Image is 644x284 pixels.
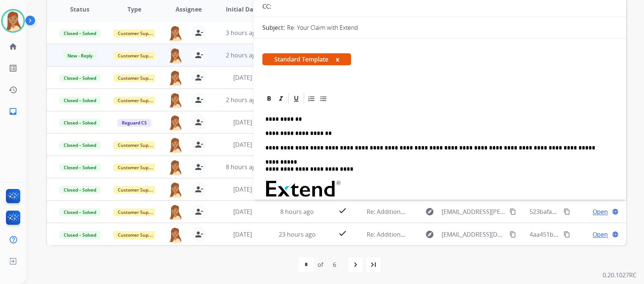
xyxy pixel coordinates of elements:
[233,185,252,193] span: [DATE]
[563,208,570,215] mat-icon: content_copy
[113,97,162,104] span: Customer Support
[168,92,183,108] img: agent-avatar
[509,231,516,238] mat-icon: content_copy
[113,52,162,60] span: Customer Support
[226,5,259,14] span: Initial Date
[113,74,162,82] span: Customer Support
[195,230,203,239] mat-icon: person_remove
[233,141,252,149] span: [DATE]
[59,186,101,194] span: Closed – Solved
[262,53,351,65] span: Standard Template
[9,85,18,94] mat-icon: history
[593,207,608,216] span: Open
[195,51,203,60] mat-icon: person_remove
[113,141,162,149] span: Customer Support
[275,93,287,104] div: Italic
[195,118,203,127] mat-icon: person_remove
[612,231,619,238] mat-icon: language
[327,257,342,272] div: 6
[530,230,644,239] span: 4aa451b2-ca7d-4926-b4b1-925326c8f7d2
[280,208,314,216] span: 8 hours ago
[195,28,203,37] mat-icon: person_remove
[195,207,203,216] mat-icon: person_remove
[338,206,347,215] mat-icon: check
[287,23,358,32] p: Re: Your Claim with Extend
[442,207,505,216] span: [EMAIL_ADDRESS][PERSON_NAME][DOMAIN_NAME]
[168,137,183,153] img: agent-avatar
[226,51,259,59] span: 2 hours ago
[9,42,18,51] mat-icon: home
[168,182,183,198] img: agent-avatar
[509,208,516,215] mat-icon: content_copy
[279,230,316,239] span: 23 hours ago
[262,2,271,11] p: CC:
[59,164,101,171] span: Closed – Solved
[233,118,252,126] span: [DATE]
[195,162,203,171] mat-icon: person_remove
[367,208,441,216] span: Re: Additional information
[263,93,275,104] div: Bold
[70,5,89,14] span: Status
[59,29,101,37] span: Closed – Solved
[176,5,202,14] span: Assignee
[195,185,203,194] mat-icon: person_remove
[59,97,101,104] span: Closed – Solved
[338,229,347,238] mat-icon: check
[593,230,608,239] span: Open
[59,74,101,82] span: Closed – Solved
[226,96,259,104] span: 2 hours ago
[168,25,183,41] img: agent-avatar
[563,231,570,238] mat-icon: content_copy
[168,115,183,130] img: agent-avatar
[233,230,252,239] span: [DATE]
[226,163,259,171] span: 8 hours ago
[113,29,162,37] span: Customer Support
[168,204,183,220] img: agent-avatar
[442,230,505,239] span: [EMAIL_ADDRESS][DOMAIN_NAME]
[233,208,252,216] span: [DATE]
[603,271,637,280] p: 0.20.1027RC
[168,70,183,86] img: agent-avatar
[369,260,378,269] mat-icon: last_page
[113,208,162,216] span: Customer Support
[291,93,302,104] div: Underline
[530,208,642,216] span: 523bafa5-9442-4180-bbc1-9af2e51d5aca
[233,73,252,82] span: [DATE]
[59,208,101,216] span: Closed – Solved
[195,95,203,104] mat-icon: person_remove
[367,230,441,239] span: Re: Additional information
[425,230,434,239] mat-icon: explore
[9,107,18,116] mat-icon: inbox
[351,260,360,269] mat-icon: navigate_next
[59,141,101,149] span: Closed – Solved
[195,140,203,149] mat-icon: person_remove
[168,160,183,175] img: agent-avatar
[226,29,259,37] span: 3 hours ago
[306,93,317,104] div: Ordered List
[113,164,162,171] span: Customer Support
[127,5,141,14] span: Type
[63,52,97,60] span: New - Reply
[195,73,203,82] mat-icon: person_remove
[168,227,183,243] img: agent-avatar
[117,119,151,127] span: Reguard CS
[59,119,101,127] span: Closed – Solved
[318,260,323,269] div: of
[262,23,285,32] p: Subject:
[318,93,329,104] div: Bullet List
[3,10,23,31] img: avatar
[9,64,18,73] mat-icon: list_alt
[59,231,101,239] span: Closed – Solved
[425,207,434,216] mat-icon: explore
[113,186,162,194] span: Customer Support
[336,55,339,64] button: x
[612,208,619,215] mat-icon: language
[113,231,162,239] span: Customer Support
[168,48,183,63] img: agent-avatar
